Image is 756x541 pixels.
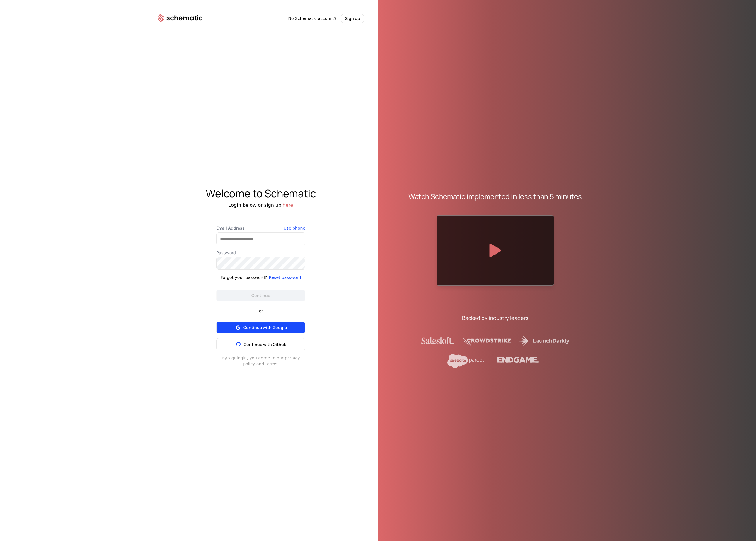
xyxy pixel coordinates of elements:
span: No Schematic account? [288,16,336,21]
div: By signing in , you agree to our privacy and . [216,355,305,367]
div: Welcome to Schematic [144,188,378,199]
button: Continue with Github [216,338,305,350]
span: or [254,309,268,313]
button: Reset password [269,274,301,280]
button: Continue [216,290,305,301]
div: Watch Schematic implemented in less than 5 minutes [408,192,582,201]
a: terms [265,362,277,366]
button: here [282,202,293,209]
div: Forgot your password? [221,274,267,280]
a: policy [243,362,255,366]
label: Password [216,250,305,256]
button: Sign up [341,14,364,23]
label: Email Address [216,225,305,231]
span: Continue with Github [244,342,287,347]
button: Use phone [284,225,305,231]
button: Continue with Google [216,322,305,333]
div: Backed by industry leaders [462,314,528,322]
div: Login below or sign up [144,202,378,209]
span: Continue with Google [243,325,287,330]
